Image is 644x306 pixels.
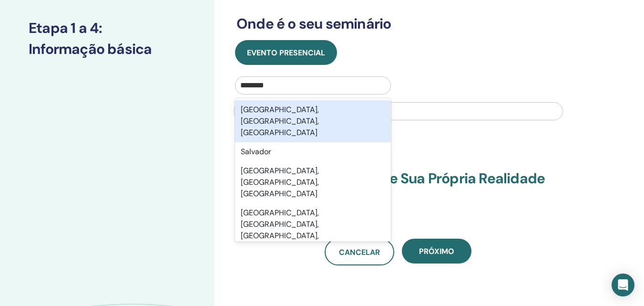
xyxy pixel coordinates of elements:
[235,40,337,65] button: Evento presencial
[612,274,634,296] div: Abra o Intercom Messenger
[241,166,319,199] font: [GEOGRAPHIC_DATA], [GEOGRAPHIC_DATA], [GEOGRAPHIC_DATA]
[236,14,391,33] font: Onde é o seu seminário
[402,239,471,264] button: Próximo
[29,40,152,58] font: Informação básica
[325,239,394,265] a: Cancelar
[29,19,99,37] font: Etapa 1 a 4
[241,105,319,137] font: [GEOGRAPHIC_DATA], [GEOGRAPHIC_DATA], [GEOGRAPHIC_DATA]
[419,246,454,256] font: Próximo
[339,247,380,257] font: Cancelar
[99,19,102,37] font: :
[247,48,325,58] font: Evento presencial
[241,147,271,157] font: Salvador
[241,208,319,252] font: [GEOGRAPHIC_DATA], [GEOGRAPHIC_DATA], [GEOGRAPHIC_DATA], [GEOGRAPHIC_DATA]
